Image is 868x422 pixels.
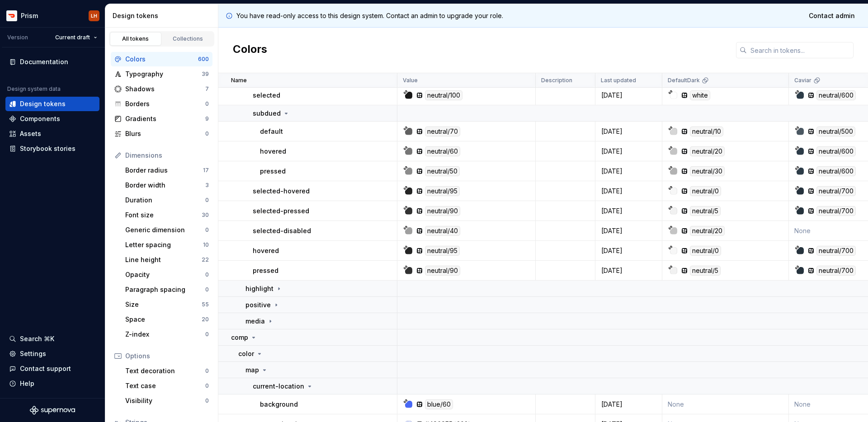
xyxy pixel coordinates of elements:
[690,226,725,236] div: neutral/20
[122,394,212,408] a: Visibility0
[51,31,101,44] button: Current draft
[202,301,209,308] div: 55
[125,381,205,390] div: Text case
[260,400,298,409] p: background
[425,246,460,256] div: neutral/95
[541,77,572,84] p: Description
[125,84,205,94] div: Shadows
[690,266,721,276] div: neutral/5
[205,85,209,93] div: 7
[425,90,462,100] div: neutral/100
[5,361,99,376] button: Contact support
[122,238,212,252] a: Letter spacing10
[122,267,212,282] a: Opacity0
[816,246,856,256] div: neutral/700
[202,70,209,78] div: 39
[122,297,212,312] a: Size55
[260,167,286,176] p: pressed
[236,11,503,20] p: You have read-only access to this design system. Contact an admin to upgrade your role.
[205,197,209,204] div: 0
[690,246,721,256] div: neutral/0
[125,70,202,79] div: Typography
[122,282,212,297] a: Paragraph spacing0
[205,367,209,375] div: 0
[122,364,212,378] a: Text decoration0
[809,11,855,20] span: Contact admin
[253,266,278,275] p: pressed
[20,334,54,343] div: Search ⌘K
[205,100,209,108] div: 0
[122,312,212,327] a: Space20
[125,315,202,324] div: Space
[125,396,205,405] div: Visibility
[2,6,103,25] button: PrismLH
[20,99,66,108] div: Design tokens
[122,253,212,267] a: Line height22
[125,196,205,205] div: Duration
[690,127,723,136] div: neutral/10
[125,99,205,108] div: Borders
[205,382,209,389] div: 0
[253,226,311,235] p: selected-disabled
[233,42,267,58] h2: Colors
[253,109,281,118] p: subdued
[253,246,279,255] p: hovered
[111,127,212,141] a: Blurs0
[20,57,68,66] div: Documentation
[260,127,283,136] p: default
[253,187,310,196] p: selected-hovered
[253,91,280,100] p: selected
[816,90,856,100] div: neutral/600
[20,364,71,373] div: Contact support
[111,97,212,111] a: Borders0
[260,147,286,156] p: hovered
[20,144,75,153] div: Storybook stories
[5,112,99,126] a: Components
[425,206,460,216] div: neutral/90
[111,112,212,126] a: Gradients9
[816,206,856,216] div: neutral/700
[690,146,725,156] div: neutral/20
[5,97,99,111] a: Design tokens
[205,286,209,293] div: 0
[425,399,453,409] div: blue/60
[690,166,725,176] div: neutral/30
[662,394,789,414] td: None
[816,266,856,276] div: neutral/700
[125,225,205,234] div: Generic dimension
[5,347,99,361] a: Settings
[816,127,855,136] div: neutral/500
[747,42,854,58] input: Search in tokens...
[202,211,209,219] div: 30
[245,284,274,293] p: highlight
[202,316,209,323] div: 20
[5,141,99,156] a: Storybook stories
[245,300,271,309] p: positive
[122,379,212,393] a: Text case0
[596,400,661,409] div: [DATE]
[203,241,209,249] div: 10
[205,397,209,404] div: 0
[7,85,61,93] div: Design system data
[6,10,17,21] img: bd52d190-91a7-4889-9e90-eccda45865b1.png
[596,127,661,136] div: [DATE]
[425,186,460,196] div: neutral/95
[30,406,75,415] svg: Supernova Logo
[20,349,46,358] div: Settings
[111,82,212,96] a: Shadows7
[205,182,209,189] div: 3
[425,166,460,176] div: neutral/50
[125,114,205,123] div: Gradients
[20,129,41,138] div: Assets
[668,77,700,84] p: DefaultDark
[111,67,212,81] a: Typography39
[122,327,212,342] a: Z-index0
[596,187,661,196] div: [DATE]
[596,246,661,255] div: [DATE]
[125,300,202,309] div: Size
[253,206,309,216] p: selected-pressed
[205,130,209,137] div: 0
[165,35,211,42] div: Collections
[203,167,209,174] div: 17
[425,226,460,236] div: neutral/40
